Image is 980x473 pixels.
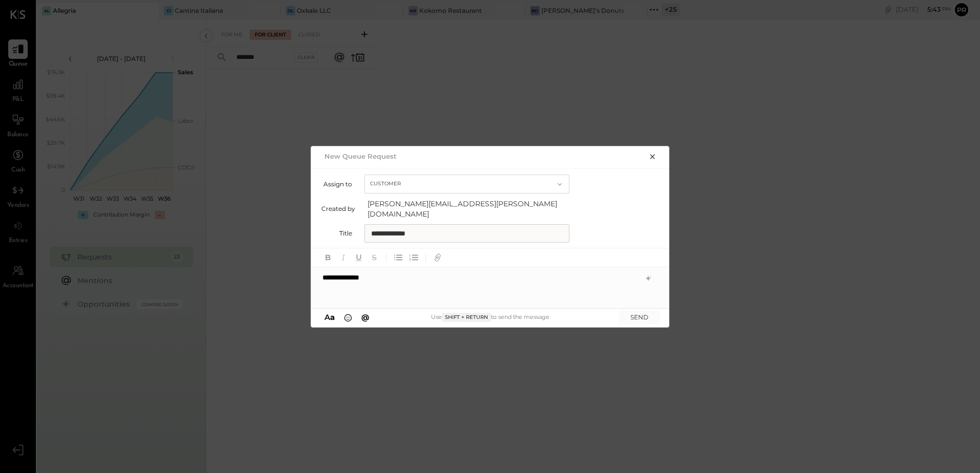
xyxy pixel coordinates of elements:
[367,251,381,264] button: Strikethrough
[337,251,350,264] button: Italic
[431,251,444,264] button: Add URL
[321,251,335,264] button: Bold
[321,229,352,237] label: Title
[392,251,405,264] button: Unordered List
[321,205,355,212] label: Created by
[324,152,397,160] h2: New Queue Request
[372,313,608,322] div: Use to send the message
[330,312,335,322] span: a
[361,312,370,322] span: @
[321,312,338,323] button: Aa
[367,199,573,219] span: [PERSON_NAME][EMAIL_ADDRESS][PERSON_NAME][DOMAIN_NAME]
[364,175,569,193] button: Customer
[442,313,491,322] span: Shift + Return
[358,312,373,323] button: @
[407,251,420,264] button: Ordered List
[619,310,660,324] button: SEND
[352,251,365,264] button: Underline
[321,180,352,188] label: Assign to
